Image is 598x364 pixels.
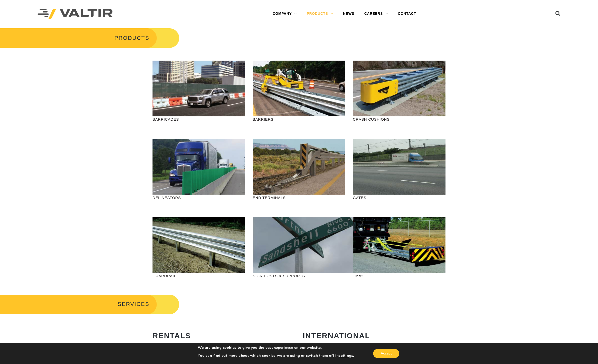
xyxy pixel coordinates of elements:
[338,9,359,19] a: NEWS
[353,116,445,122] p: CRASH CUSHIONS
[153,331,191,340] strong: RENTALS
[253,273,345,279] p: SIGN POSTS & SUPPORTS
[153,116,245,122] p: BARRICADES
[253,116,345,122] p: BARRIERS
[198,345,354,350] p: We are using cookies to give you the best experience on our website.
[373,349,399,358] button: Accept
[353,195,445,201] p: GATES
[268,9,302,19] a: COMPANY
[153,195,245,201] p: DELINEATORS
[393,9,421,19] a: CONTACT
[353,273,445,279] p: TMAs
[253,195,345,201] p: END TERMINALS
[153,273,245,279] p: GUARDRAIL
[359,9,393,19] a: CAREERS
[38,9,113,19] img: Valtir
[302,9,338,19] a: PRODUCTS
[198,353,354,358] p: You can find out more about which cookies we are using or switch them off in .
[303,331,370,340] strong: INTERNATIONAL
[339,353,353,358] button: settings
